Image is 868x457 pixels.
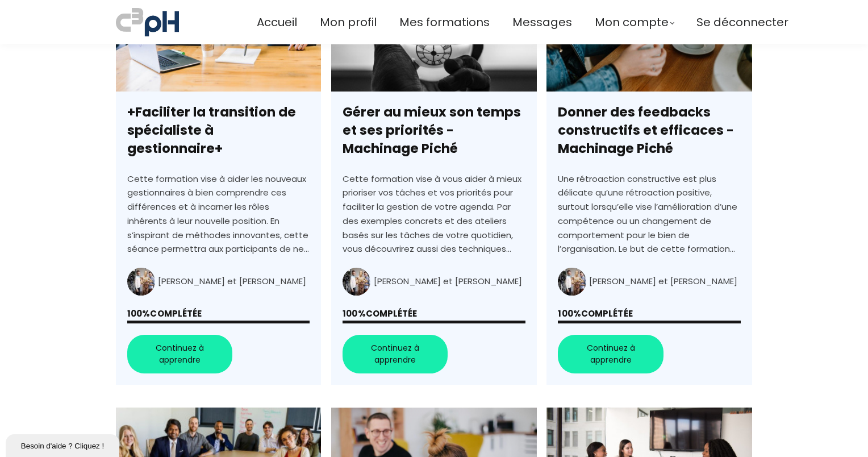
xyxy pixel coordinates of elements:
[116,6,179,39] img: a70bc7685e0efc0bd0b04b3506828469.jpeg
[399,13,490,32] a: Mes formations
[595,13,669,32] span: Mon compte
[512,13,572,32] a: Messages
[320,13,377,32] a: Mon profil
[6,432,122,457] iframe: chat widget
[257,13,297,32] a: Accueil
[696,13,788,32] a: Se déconnecter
